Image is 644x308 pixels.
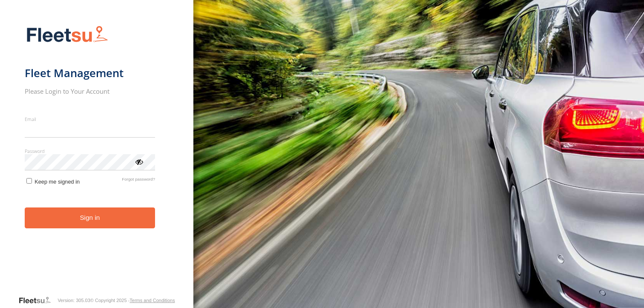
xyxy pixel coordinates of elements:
a: Forgot password? [122,177,155,185]
span: Keep me signed in [34,178,80,185]
a: Visit our Website [18,296,57,305]
div: © Copyright 2025 - [90,298,175,303]
div: Version: 305.03 [57,298,90,303]
label: Password [25,148,155,154]
label: Email [25,116,155,122]
img: Fleetsu [25,24,110,46]
button: Sign in [25,207,155,228]
a: Terms and Conditions [129,298,175,303]
h1: Fleet Management [25,66,155,80]
div: ViewPassword [135,157,143,166]
input: Keep me signed in [26,178,32,184]
h2: Please Login to Your Account [25,87,155,95]
form: main [25,20,169,295]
